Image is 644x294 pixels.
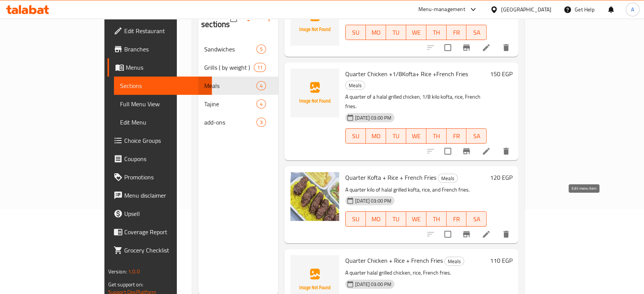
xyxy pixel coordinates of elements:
[349,27,363,38] span: SU
[107,223,212,241] a: Coverage Report
[426,211,447,227] button: TH
[124,45,206,54] span: Branches
[469,131,484,142] span: SA
[429,131,444,142] span: TH
[406,211,426,227] button: WE
[107,205,212,223] a: Upsell
[107,22,212,40] a: Edit Restaurant
[469,214,484,225] span: SA
[107,131,212,150] a: Choice Groups
[345,185,487,195] p: A quarter kilo of halal grilled kofta, rice, and French fries.
[204,81,256,90] span: Meals
[406,128,426,144] button: WE
[257,119,266,126] span: 3
[466,25,487,40] button: SA
[389,131,403,142] span: TU
[345,81,365,90] div: Meals
[345,255,443,266] span: Quarter Chicken + Rice + French Fries
[366,211,386,227] button: MO
[204,63,254,72] span: Grills ( by weight )
[124,154,206,163] span: Coupons
[204,118,256,127] span: add-ons
[256,99,266,109] div: items
[198,95,278,113] div: Tajine4
[198,77,278,95] div: Meals4
[345,68,468,80] span: Quarter Chicken +1/8Kofta+ Rice +French Fries
[426,25,447,40] button: TH
[440,143,456,159] span: Select to update
[290,172,339,221] img: Quarter Kofta + Rice + French Fries
[114,95,212,113] a: Full Menu View
[497,225,515,243] button: delete
[114,113,212,131] a: Edit Menu
[457,38,476,57] button: Branch-specific-item
[457,225,476,243] button: Branch-specific-item
[466,211,487,227] button: SA
[349,131,363,142] span: SU
[257,82,266,89] span: 4
[124,26,206,35] span: Edit Restaurant
[429,214,444,225] span: TH
[447,128,467,144] button: FR
[369,131,383,142] span: MO
[450,214,464,225] span: FR
[369,27,383,38] span: MO
[204,99,256,109] div: Tajine
[107,241,212,259] a: Grocery Checklist
[438,174,458,183] div: Meals
[254,64,266,71] span: 11
[386,128,406,144] button: TU
[120,81,206,90] span: Sections
[345,211,366,227] button: SU
[429,27,444,38] span: TH
[366,128,386,144] button: MO
[346,81,365,90] span: Meals
[120,99,206,109] span: Full Menu View
[447,25,467,40] button: FR
[457,142,476,160] button: Branch-specific-item
[107,40,212,58] a: Branches
[352,281,394,288] span: [DATE] 03:00 PM
[409,214,423,225] span: WE
[124,209,206,218] span: Upsell
[124,191,206,200] span: Menu disclaimer
[124,136,206,145] span: Choice Groups
[128,267,140,276] span: 1.0.0
[257,46,266,53] span: 5
[120,118,206,127] span: Edit Menu
[108,267,127,276] span: Version:
[482,147,491,156] a: Edit menu item
[256,45,266,54] div: items
[440,226,456,242] span: Select to update
[107,58,212,77] a: Menus
[107,150,212,168] a: Coupons
[450,131,464,142] span: FR
[345,92,487,111] p: A quarter of a halal grilled chicken, 1/8 kilo kofta, rice, French fries.
[198,37,278,134] nav: Menu sections
[256,81,266,90] div: items
[256,118,266,127] div: items
[204,45,256,54] span: Sandwiches
[466,128,487,144] button: SA
[290,69,339,117] img: Quarter Chicken +1/8Kofta+ Rice +French Fries
[345,25,366,40] button: SU
[490,255,512,266] h6: 110 EGP
[482,43,491,52] a: Edit menu item
[124,227,206,236] span: Coverage Report
[369,214,383,225] span: MO
[389,214,403,225] span: TU
[409,27,423,38] span: WE
[124,173,206,182] span: Promotions
[352,197,394,205] span: [DATE] 03:00 PM
[490,69,512,79] h6: 150 EGP
[497,38,515,57] button: delete
[366,25,386,40] button: MO
[445,257,464,266] span: Meals
[389,27,403,38] span: TU
[349,214,363,225] span: SU
[124,246,206,255] span: Grocery Checklist
[198,58,278,77] div: Grills ( by weight )11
